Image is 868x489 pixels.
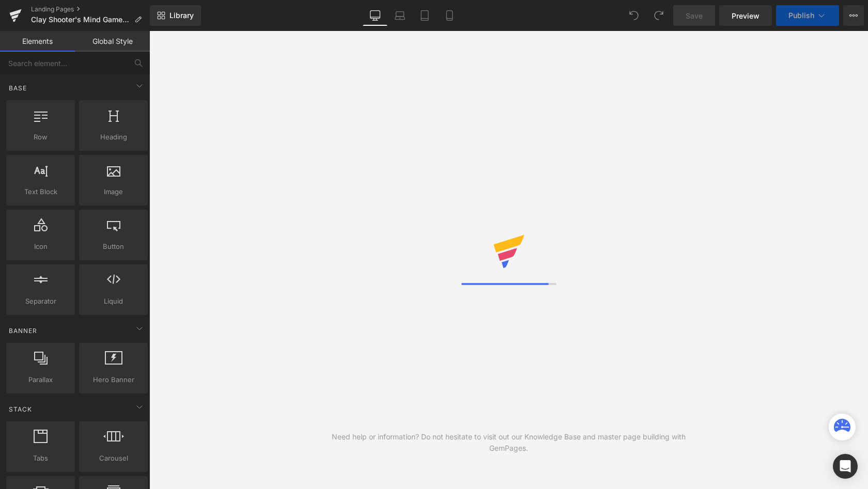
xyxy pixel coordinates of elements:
span: Carousel [82,453,145,464]
a: New Library [150,5,201,26]
span: Tabs [9,453,72,464]
span: Base [8,83,28,93]
a: Landing Pages [31,5,150,13]
button: Undo [624,5,644,26]
a: Mobile [437,5,462,26]
span: Stack [8,404,33,414]
span: Library [169,11,194,20]
button: Publish [776,5,839,26]
span: Row [9,132,72,143]
span: Save [686,10,703,21]
button: More [843,5,864,26]
span: Preview [732,10,760,21]
span: Hero Banner [82,374,145,385]
a: Preview [719,5,772,26]
span: Separator [9,296,72,307]
a: Laptop [388,5,412,26]
span: Icon [9,241,72,252]
span: Publish [788,11,814,20]
span: Heading [82,132,145,143]
a: Global Style [75,31,150,52]
span: Parallax [9,374,72,385]
div: Need help or information? Do not hesitate to visit out our Knowledge Base and master page buildin... [329,431,689,454]
button: Redo [648,5,669,26]
span: Text Block [9,186,72,197]
span: Button [82,241,145,252]
a: Desktop [363,5,388,26]
div: Open Intercom Messenger [833,454,858,479]
a: Tablet [412,5,437,26]
span: Image [82,186,145,197]
span: Banner [8,326,38,336]
span: Liquid [82,296,145,307]
span: Clay Shooter's Mind Game Mastery [31,15,130,24]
